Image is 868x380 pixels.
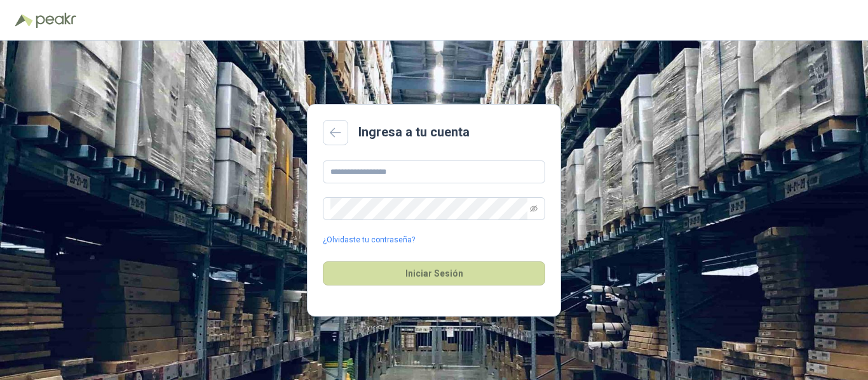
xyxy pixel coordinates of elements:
img: Logo [15,14,33,27]
img: Peakr [36,13,76,28]
h2: Ingresa a tu cuenta [358,122,470,142]
a: ¿Olvidaste tu contraseña? [323,234,415,246]
span: eye-invisible [530,205,538,213]
button: Iniciar Sesión [323,261,545,285]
